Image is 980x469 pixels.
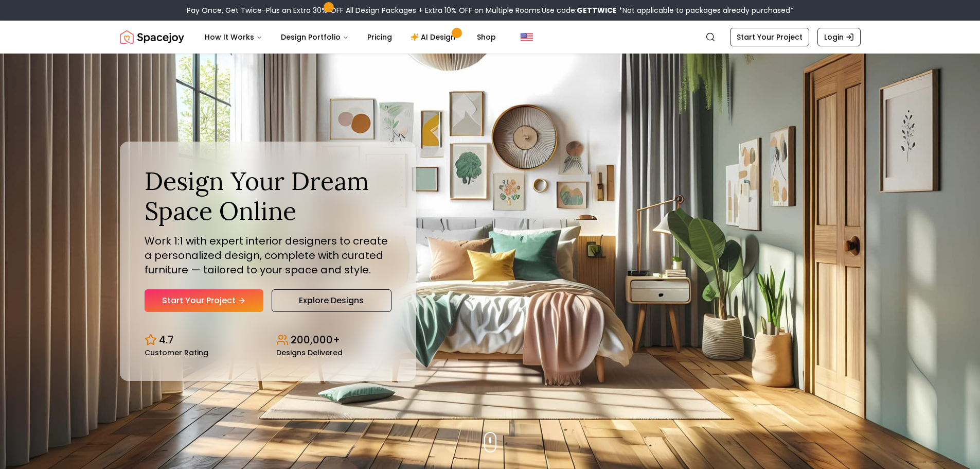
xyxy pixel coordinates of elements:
[120,21,861,54] nav: Global
[145,234,391,277] p: Work 1:1 with expert interior designers to create a personalized design, complete with curated fu...
[817,28,861,46] a: Login
[402,27,467,47] a: AI Design
[359,27,400,47] a: Pricing
[469,27,504,47] a: Shop
[145,166,391,225] h1: Design Your Dream Space Online
[272,289,391,312] a: Explore Designs
[276,349,343,356] small: Designs Delivered
[120,27,184,47] img: Spacejoy Logo
[197,27,271,47] button: How It Works
[159,333,174,347] p: 4.7
[120,27,184,47] a: Spacejoy
[521,31,533,43] img: United States
[730,28,809,46] a: Start Your Project
[145,349,208,356] small: Customer Rating
[617,5,794,15] span: *Not applicable to packages already purchased*
[577,5,617,15] b: GETTWICE
[197,27,504,47] nav: Main
[145,289,263,312] a: Start Your Project
[187,5,794,15] div: Pay Once, Get Twice-Plus an Extra 30% OFF All Design Packages + Extra 10% OFF on Multiple Rooms.
[145,324,391,356] div: Design stats
[291,333,340,347] p: 200,000+
[273,27,357,47] button: Design Portfolio
[542,5,617,15] span: Use code:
